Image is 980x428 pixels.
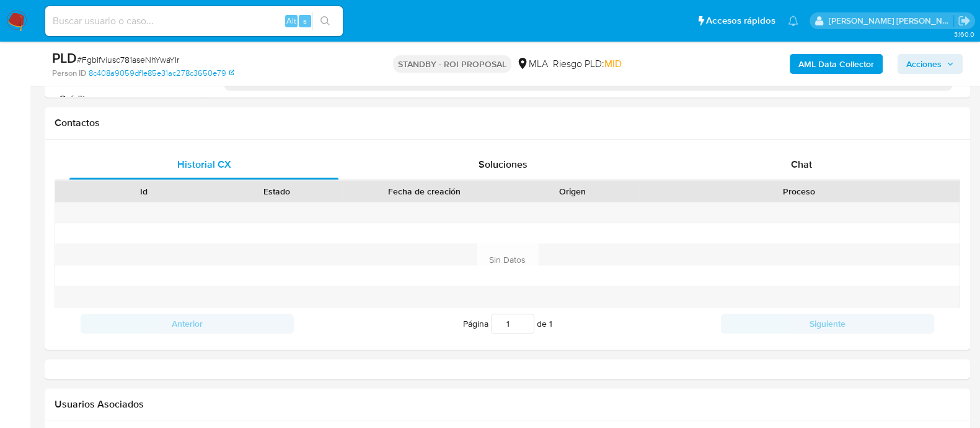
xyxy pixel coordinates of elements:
[604,57,622,71] span: MID
[219,185,335,198] div: Estado
[898,54,963,74] button: Acciones
[514,185,630,198] div: Origen
[77,53,179,66] span: # FgbIfviusc781aseNhYwaYIr
[312,12,338,30] button: search-icon
[906,54,942,74] span: Acciones
[89,68,234,79] a: 8c408a9059df1e85e31ac278c3650e79
[303,15,307,27] span: s
[55,117,960,129] h1: Contactos
[55,398,960,411] h2: Usuarios Asociados
[549,317,552,330] span: 1
[45,13,343,29] input: Buscar usuario o caso...
[790,54,883,74] button: AML Data Collector
[798,54,874,74] b: AML Data Collector
[788,16,798,26] a: Notificaciones
[829,15,954,27] p: emmanuel.vitiello@mercadolibre.com
[706,14,775,27] span: Accesos rápidos
[81,314,294,334] button: Anterior
[52,48,77,68] b: PLD
[52,68,86,79] b: Person ID
[516,57,548,71] div: MLA
[953,29,974,39] span: 3.160.0
[352,185,497,198] div: Fecha de creación
[286,15,296,27] span: Alt
[648,185,951,198] div: Proceso
[463,314,552,334] span: Página de
[177,157,231,171] span: Historial CX
[86,185,201,198] div: Id
[553,57,622,71] span: Riesgo PLD:
[721,314,934,334] button: Siguiente
[958,14,971,27] a: Salir
[393,55,511,73] p: STANDBY - ROI PROPOSAL
[479,157,528,171] span: Soluciones
[791,157,812,171] span: Chat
